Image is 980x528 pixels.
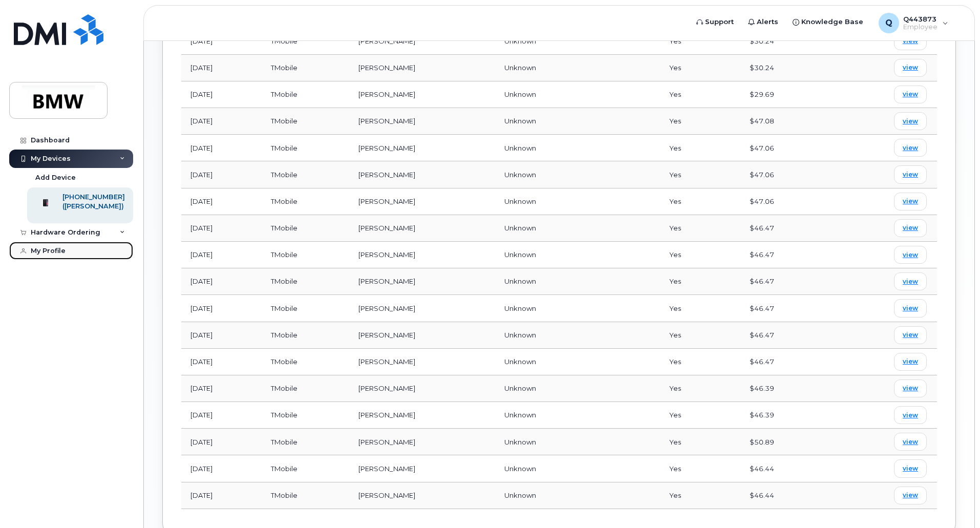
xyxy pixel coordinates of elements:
span: view [903,197,918,206]
a: view [894,139,927,157]
div: Q443873 [871,13,955,33]
div: $46.39 [750,384,826,393]
span: view [903,384,918,393]
td: [DATE] [181,402,262,429]
div: $46.47 [750,357,826,367]
iframe: Messenger Launcher [935,483,972,520]
td: TMobile [262,242,349,268]
div: $46.44 [750,491,826,500]
td: [PERSON_NAME] [349,349,495,375]
td: TMobile [262,55,349,81]
td: [PERSON_NAME] [349,268,495,295]
td: Yes [660,455,740,482]
span: Unknown [504,277,536,285]
span: Q443873 [903,15,938,23]
td: Yes [660,161,740,188]
div: $46.44 [750,464,826,474]
span: view [903,250,918,260]
td: [DATE] [181,482,262,509]
a: view [894,406,927,424]
td: Yes [660,55,740,81]
td: [PERSON_NAME] [349,455,495,482]
a: view [894,379,927,397]
td: TMobile [262,295,349,322]
div: $47.08 [750,116,826,126]
td: Yes [660,349,740,375]
td: [DATE] [181,55,262,81]
span: Unknown [504,197,536,205]
td: Yes [660,188,740,215]
td: TMobile [262,215,349,242]
span: Unknown [504,357,536,366]
div: $46.47 [750,330,826,340]
td: [DATE] [181,188,262,215]
td: Yes [660,135,740,161]
a: view [894,272,927,290]
td: [DATE] [181,108,262,135]
td: TMobile [262,349,349,375]
div: $46.47 [750,223,826,233]
div: $47.06 [750,143,826,153]
span: Unknown [504,171,536,179]
td: TMobile [262,135,349,161]
span: Unknown [504,250,536,259]
td: TMobile [262,161,349,188]
a: view [894,165,927,183]
td: [PERSON_NAME] [349,295,495,322]
a: view [894,246,927,264]
span: view [903,464,918,473]
a: Alerts [741,12,785,32]
span: view [903,357,918,366]
td: [PERSON_NAME] [349,55,495,81]
td: [PERSON_NAME] [349,108,495,135]
td: Yes [660,215,740,242]
td: TMobile [262,375,349,402]
span: Q [885,17,892,29]
span: view [903,277,918,286]
td: [PERSON_NAME] [349,215,495,242]
td: Yes [660,268,740,295]
a: view [894,353,927,371]
td: [DATE] [181,295,262,322]
span: view [903,170,918,179]
td: TMobile [262,81,349,108]
a: Support [689,12,741,32]
span: Unknown [504,438,536,446]
span: Unknown [504,384,536,392]
td: [PERSON_NAME] [349,28,495,54]
span: Unknown [504,224,536,232]
td: [DATE] [181,429,262,455]
td: TMobile [262,322,349,349]
td: TMobile [262,402,349,429]
td: [DATE] [181,81,262,108]
td: Yes [660,482,740,509]
td: [PERSON_NAME] [349,188,495,215]
td: TMobile [262,455,349,482]
span: Unknown [504,331,536,339]
span: Support [705,17,734,27]
td: TMobile [262,108,349,135]
span: Unknown [504,411,536,419]
td: [PERSON_NAME] [349,242,495,268]
a: view [894,433,927,451]
td: [DATE] [181,268,262,295]
td: Yes [660,81,740,108]
span: Unknown [504,90,536,98]
div: $29.69 [750,90,826,99]
td: Yes [660,322,740,349]
a: view [894,487,927,504]
td: [PERSON_NAME] [349,161,495,188]
td: [PERSON_NAME] [349,429,495,455]
td: [DATE] [181,375,262,402]
span: view [903,304,918,313]
td: [DATE] [181,215,262,242]
td: [PERSON_NAME] [349,375,495,402]
a: view [894,299,927,317]
div: $30.24 [750,63,826,73]
div: $30.24 [750,36,826,46]
span: view [903,330,918,340]
a: view [894,219,927,237]
span: Unknown [504,304,536,312]
td: TMobile [262,429,349,455]
span: Employee [903,23,938,31]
